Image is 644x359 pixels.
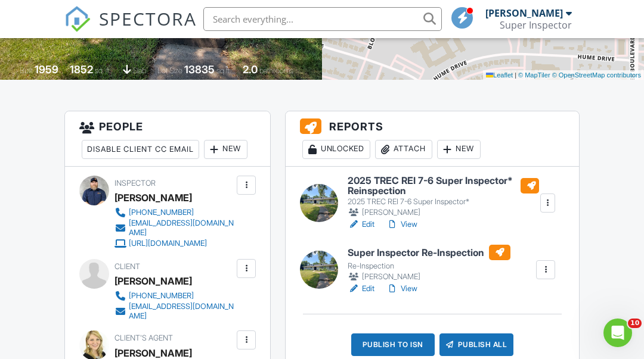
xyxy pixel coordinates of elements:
[114,302,234,321] a: [EMAIL_ADDRESS][DOMAIN_NAME]
[243,63,258,76] div: 2.0
[437,140,481,159] div: New
[603,319,632,347] iframe: Intercom live chat
[348,197,539,207] div: 2025 TREC REI 7-6 Super Inspector*
[348,283,374,295] a: Edit
[82,140,199,159] div: Disable Client CC Email
[375,140,432,159] div: Attach
[129,302,234,321] div: [EMAIL_ADDRESS][DOMAIN_NAME]
[348,245,510,283] a: Super Inspector Re-Inspection Re-Inspection [PERSON_NAME]
[348,271,510,283] div: [PERSON_NAME]
[515,71,516,79] span: |
[114,333,173,342] span: Client's Agent
[129,218,234,238] div: [EMAIL_ADDRESS][DOMAIN_NAME]
[129,208,194,217] div: [PHONE_NUMBER]
[216,66,231,75] span: sq.ft.
[348,176,539,196] h6: 2025 TREC REI 7-6 Super Inspector* Reinspection
[129,239,207,248] div: [URL][DOMAIN_NAME]
[114,272,192,290] div: [PERSON_NAME]
[348,245,510,260] h6: Super Inspector Re-Inspection
[114,207,234,218] a: [PHONE_NUMBER]
[439,333,514,356] div: Publish All
[64,16,197,41] a: SPECTORA
[157,66,182,75] span: Lot Size
[184,63,215,76] div: 13835
[114,238,234,249] a: [URL][DOMAIN_NAME]
[348,218,374,230] a: Edit
[114,189,192,207] div: [PERSON_NAME]
[99,6,197,31] span: SPECTORA
[129,291,194,301] div: [PHONE_NUMBER]
[133,66,146,75] span: slab
[302,140,370,159] div: Unlocked
[518,71,550,79] a: © MapTiler
[486,71,513,79] a: Leaflet
[348,261,510,271] div: Re-Inspection
[259,66,293,75] span: bathrooms
[65,111,270,166] h3: People
[114,262,140,271] span: Client
[114,179,156,188] span: Inspector
[114,218,234,238] a: [EMAIL_ADDRESS][DOMAIN_NAME]
[500,19,572,31] div: Super Inspector
[204,140,247,159] div: New
[35,63,58,76] div: 1959
[64,6,91,32] img: The Best Home Inspection Software - Spectora
[386,218,417,230] a: View
[628,319,642,328] span: 10
[386,283,417,295] a: View
[95,66,112,75] span: sq. ft.
[552,71,641,79] a: © OpenStreetMap contributors
[485,7,563,19] div: [PERSON_NAME]
[114,290,234,302] a: [PHONE_NUMBER]
[348,207,539,218] div: [PERSON_NAME]
[348,176,539,219] a: 2025 TREC REI 7-6 Super Inspector* Reinspection 2025 TREC REI 7-6 Super Inspector* [PERSON_NAME]
[20,66,33,75] span: Built
[286,111,579,166] h3: Reports
[351,333,435,356] div: Publish to ISN
[70,63,93,76] div: 1852
[203,7,442,31] input: Search everything...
